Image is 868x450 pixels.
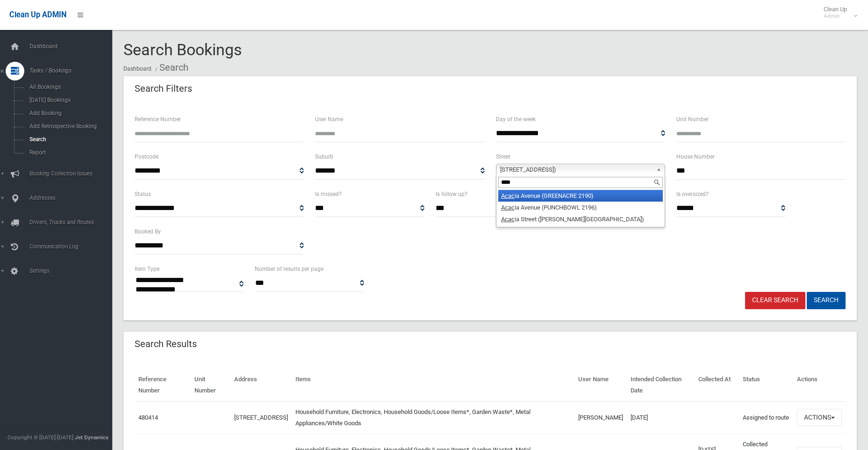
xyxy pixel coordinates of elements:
span: Add Booking [27,110,111,116]
span: Report [27,149,111,156]
span: Settings [27,268,119,274]
li: ia Avenue (GREENACRE 2190) [498,190,663,202]
a: [STREET_ADDRESS] [234,414,288,421]
strong: Jet Dynamics [75,434,108,441]
span: Copyright © [DATE]-[DATE] [7,434,73,441]
th: Address [230,369,292,401]
li: ia Avenue (PUNCHBOWL 2196) [498,202,663,213]
label: House Number [676,152,715,162]
label: Booked By [135,226,161,237]
a: 480414 [138,414,158,421]
th: User Name [574,369,627,401]
li: ia Street ([PERSON_NAME][GEOGRAPHIC_DATA]) [498,213,663,225]
span: Add Retrospective Booking [27,123,111,130]
span: Dashboard [27,43,119,50]
td: Household Furniture, Electronics, Household Goods/Loose Items*, Garden Waste*, Metal Appliances/W... [292,401,574,434]
label: Unit Number [676,114,709,124]
span: Clean Up ADMIN [9,10,66,19]
span: [STREET_ADDRESS]) [500,164,653,175]
em: Acac [501,216,515,223]
em: Acac [501,192,515,199]
button: Search [807,292,846,309]
span: [DATE] Bookings [27,97,111,103]
label: Status [135,189,151,199]
label: Postcode [135,152,158,162]
th: Collected At [695,369,739,401]
span: Drivers, Trucks and Routes [27,219,119,225]
small: Admin [824,13,847,20]
th: Intended Collection Date [627,369,695,401]
td: [DATE] [627,401,695,434]
label: Is oversized? [676,189,709,199]
a: Dashboard [123,65,151,72]
span: Booking Collection Issues [27,170,119,177]
label: User Name [315,114,343,124]
span: Search [27,136,111,143]
em: Acac [501,204,515,211]
header: Search Results [123,335,208,353]
label: Day of the week [496,114,536,124]
th: Reference Number [135,369,191,401]
a: Clear Search [745,292,805,309]
span: Search Bookings [123,40,242,59]
th: Status [739,369,793,401]
span: Clean Up [819,6,856,20]
span: All Bookings [27,84,111,90]
button: Actions [797,409,842,426]
label: Number of results per page [255,264,323,274]
label: Is missed? [315,189,342,199]
td: [PERSON_NAME] [574,401,627,434]
label: Item Type [135,264,159,274]
label: Street [496,152,510,162]
span: Tasks / Bookings [27,67,119,74]
label: Is follow up? [436,189,467,199]
header: Search Filters [123,80,203,98]
label: Suburb [315,152,333,162]
th: Unit Number [191,369,230,401]
th: Actions [793,369,846,401]
span: Addresses [27,195,119,201]
span: Communication Log [27,243,119,250]
td: Assigned to route [739,401,793,434]
th: Items [292,369,574,401]
li: Search [153,59,188,76]
label: Reference Number [135,114,181,124]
